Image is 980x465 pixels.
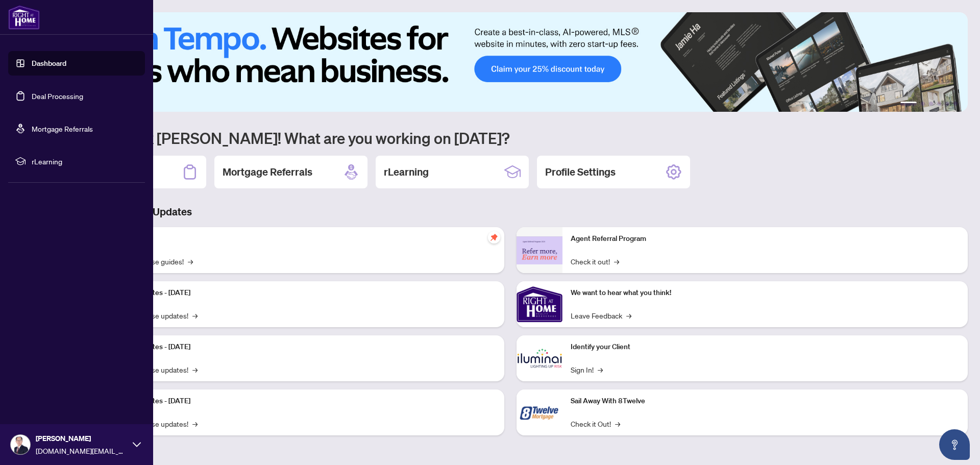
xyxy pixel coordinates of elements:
h2: rLearning [384,165,429,179]
p: Platform Updates - [DATE] [107,341,496,353]
button: 3 [929,102,933,106]
p: We want to hear what you think! [571,287,960,299]
img: Sail Away With 8Twelve [517,389,562,435]
img: Agent Referral Program [517,236,562,264]
span: → [192,418,198,429]
p: Agent Referral Program [571,233,960,244]
button: 4 [937,102,941,106]
button: 5 [945,102,949,106]
a: Check it Out!→ [571,418,620,429]
span: rLearning [32,156,138,167]
img: Identify your Client [517,335,562,381]
img: Profile Icon [11,435,30,454]
p: Sail Away With 8Twelve [571,396,960,407]
button: 2 [921,102,925,106]
a: Sign In!→ [571,364,603,375]
h1: Welcome back [PERSON_NAME]! What are you working on [DATE]? [53,128,968,148]
span: [PERSON_NAME] [36,433,128,444]
span: → [192,310,198,321]
h2: Mortgage Referrals [223,165,312,179]
a: Mortgage Referrals [32,124,93,133]
img: We want to hear what you think! [517,281,562,327]
span: → [615,418,620,429]
button: 6 [953,102,958,106]
p: Platform Updates - [DATE] [107,396,496,407]
a: Leave Feedback→ [571,310,631,321]
span: → [188,256,193,267]
span: → [598,364,603,375]
p: Identify your Client [571,341,960,353]
h3: Brokerage & Industry Updates [53,205,968,219]
p: Self-Help [107,233,496,244]
span: → [192,364,198,375]
button: Open asap [939,429,970,460]
span: [DOMAIN_NAME][EMAIL_ADDRESS][DOMAIN_NAME] [36,445,128,456]
p: Platform Updates - [DATE] [107,287,496,299]
span: → [626,310,631,321]
img: logo [8,5,40,30]
a: Check it out!→ [571,256,619,267]
a: Dashboard [32,59,66,68]
h2: Profile Settings [545,165,616,179]
span: → [614,256,619,267]
span: pushpin [488,231,500,243]
a: Deal Processing [32,91,83,101]
img: Slide 0 [53,12,968,112]
button: 1 [900,102,917,106]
